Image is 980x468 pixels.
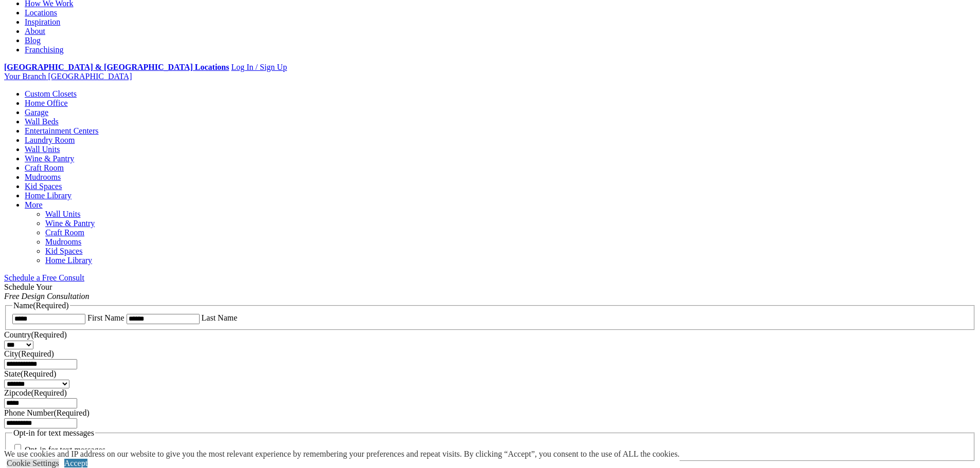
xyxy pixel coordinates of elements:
[25,145,60,154] a: Wall Units
[4,283,90,301] span: Schedule Your
[19,349,54,358] span: (Required)
[4,388,67,397] label: Zipcode
[4,72,132,81] a: Your Branch [GEOGRAPHIC_DATA]
[48,72,132,81] span: [GEOGRAPHIC_DATA]
[25,163,64,172] a: Craft Room
[4,273,84,282] a: Schedule a Free Consult (opens a dropdown menu)
[45,237,81,246] a: Mudrooms
[31,388,66,397] span: (Required)
[4,63,229,71] a: [GEOGRAPHIC_DATA] & [GEOGRAPHIC_DATA] Locations
[4,330,67,339] label: Country
[25,36,41,45] a: Blog
[25,191,72,200] a: Home Library
[64,459,87,467] a: Accept
[45,247,82,255] a: Kid Spaces
[31,330,66,339] span: (Required)
[202,313,238,322] label: Last Name
[4,292,90,301] em: Free Design Consultation
[25,446,105,455] label: Opt-in for text messages
[25,27,45,35] a: About
[25,154,74,163] a: Wine & Pantry
[25,45,64,54] a: Franchising
[25,136,75,144] a: Laundry Room
[54,408,89,417] span: (Required)
[25,200,43,209] a: More menu text will display only on big screen
[231,63,287,71] a: Log In / Sign Up
[25,126,99,135] a: Entertainment Centers
[33,301,68,310] span: (Required)
[21,369,56,378] span: (Required)
[25,17,60,26] a: Inspiration
[4,450,680,459] div: We use cookies and IP address on our website to give you the most relevant experience by remember...
[25,173,61,181] a: Mudrooms
[25,89,77,98] a: Custom Closets
[45,256,92,265] a: Home Library
[25,108,48,117] a: Garage
[4,408,90,417] label: Phone Number
[7,459,59,467] a: Cookie Settings
[4,369,56,378] label: State
[45,219,95,228] a: Wine & Pantry
[12,301,70,310] legend: Name
[25,117,59,126] a: Wall Beds
[87,313,124,322] label: First Name
[25,182,62,191] a: Kid Spaces
[12,428,95,438] legend: Opt-in for text messages
[4,72,46,81] span: Your Branch
[4,349,54,358] label: City
[25,8,57,17] a: Locations
[25,99,68,107] a: Home Office
[45,228,84,237] a: Craft Room
[45,210,80,218] a: Wall Units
